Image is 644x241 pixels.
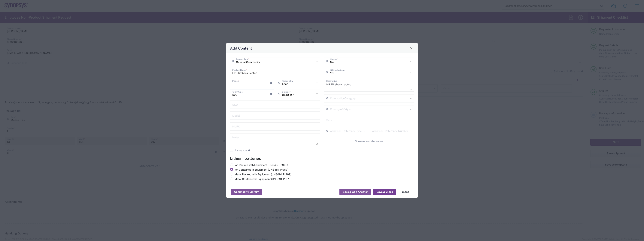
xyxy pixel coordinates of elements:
label: Metal Contained in Equipment (UN3091, PI970) [230,177,291,181]
button: Save & Add Another [339,189,371,195]
button: Close [409,46,414,51]
button: Close [398,189,413,195]
button: Save & Close [373,189,396,195]
h4: Lithium batteries [230,156,414,161]
label: Ion Contained in Equipment (UN3481, PI967) [230,168,288,171]
label: Insurance [230,149,247,152]
label: Metal Packed with Equipment (UN3091, PI969) [230,173,291,176]
button: Commodity Library [231,189,262,195]
label: Ion Packed with Equipment (UN3481, PI966) [230,163,288,167]
h4: Add Content [230,45,252,51]
span: Show more references [355,139,383,143]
